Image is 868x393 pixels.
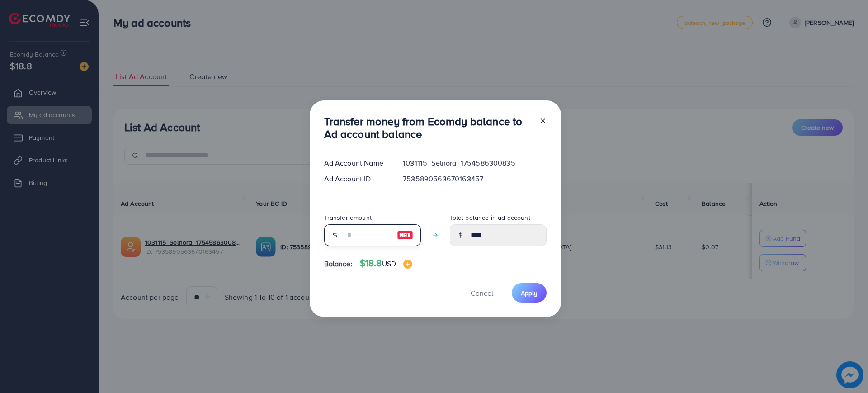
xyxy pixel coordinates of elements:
div: 7535890563670163457 [396,174,553,184]
button: Cancel [459,283,505,303]
label: Transfer amount [324,213,372,222]
div: 1031115_Selnora_1754586300835 [396,158,553,168]
h3: Transfer money from Ecomdy balance to Ad account balance [324,115,532,141]
h4: $18.8 [360,258,412,269]
span: Apply [521,289,538,298]
img: image [397,230,413,241]
img: image [403,260,412,269]
div: Ad Account ID [317,174,396,184]
span: USD [382,259,396,269]
span: Cancel [471,288,493,298]
span: Balance: [324,259,353,269]
label: Total balance in ad account [450,213,530,222]
button: Apply [512,283,547,303]
div: Ad Account Name [317,158,396,168]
